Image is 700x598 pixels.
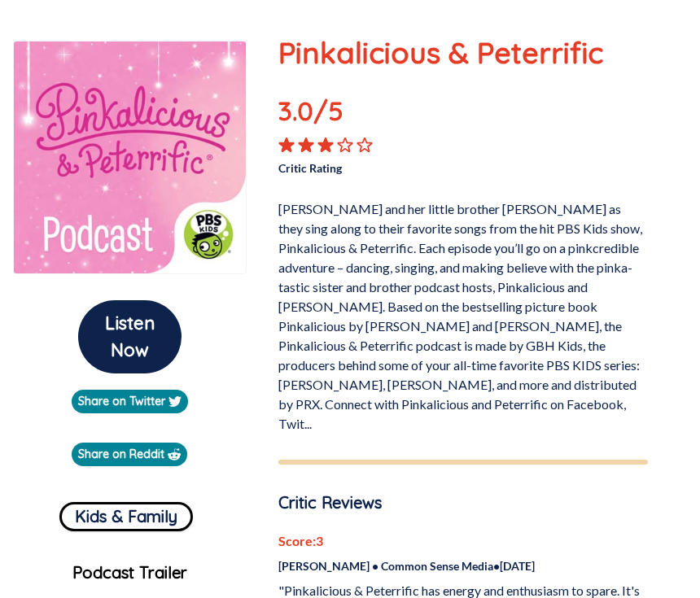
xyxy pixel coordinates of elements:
[278,153,463,177] p: Critic Rating
[59,495,193,531] a: Kids & Family
[278,31,648,75] p: Pinkalicious & Peterrific
[278,491,648,515] p: Critic Reviews
[278,557,648,574] p: [PERSON_NAME] • Common Sense Media • [DATE]
[72,390,188,413] a: Share on Twitter
[78,300,182,373] button: Listen Now
[278,91,352,137] p: 3.0 /5
[13,561,247,585] p: Podcast Trailer
[72,443,187,466] a: Share on Reddit
[59,502,193,531] button: Kids & Family
[278,193,648,434] p: [PERSON_NAME] and her little brother [PERSON_NAME] as they sing along to their favorite songs fro...
[278,531,648,551] p: Score: 3
[13,41,247,274] img: Pinkalicious & Peterrific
